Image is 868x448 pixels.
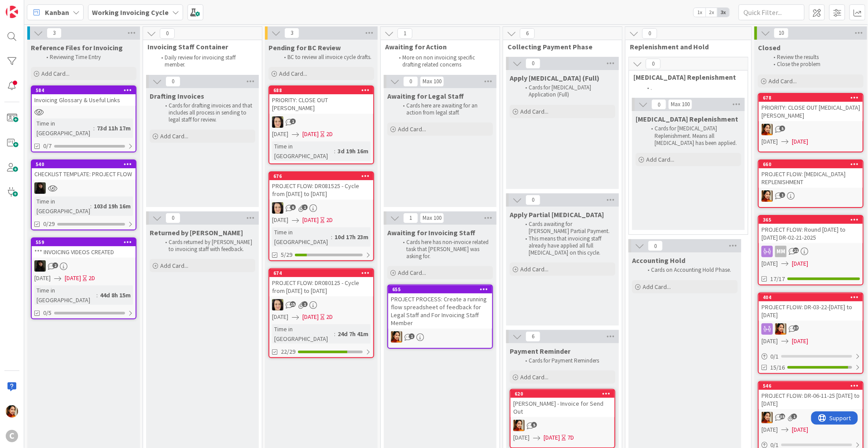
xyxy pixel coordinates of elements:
span: : [334,329,335,339]
div: 3d 19h 16m [335,146,371,156]
div: 2D [326,312,333,322]
li: . [642,85,738,92]
div: 584 [32,86,136,94]
span: Pending for BC Review [268,43,341,52]
span: 0 [166,76,180,87]
span: Drafting Invoices [150,92,204,100]
li: Daily review for invoicing staff member. [156,54,252,69]
div: PM [759,190,863,202]
div: Time in [GEOGRAPHIC_DATA] [272,324,334,344]
li: Reviewing Time Entry [41,54,135,61]
span: 5 [531,422,537,428]
li: More on non invoicing specific drafting related concerns [394,54,489,69]
img: ES [34,182,46,194]
div: PRIORITY: CLOSE OUT [MEDICAL_DATA][PERSON_NAME] [759,102,863,121]
li: BC to review all invoice cycle drafts. [279,54,373,61]
div: Max 100 [671,102,690,107]
div: 365PROJECT FLOW: Round [DATE] to [DATE] DR-02-21-2025 [759,216,863,243]
div: PM [759,124,863,135]
span: Awaiting for Action [385,42,489,51]
div: 688PRIORITY: CLOSE OUT [PERSON_NAME] [269,86,373,114]
li: Cards here are awaiting for an action from legal staff. [398,102,492,117]
span: 0/7 [43,141,51,151]
span: 0 [166,213,180,223]
div: 674 [269,269,373,277]
a: 584Invoicing Glossary & Useful LinksTime in [GEOGRAPHIC_DATA]:73d 11h 17m0/7 [31,85,136,152]
div: MM [759,246,863,257]
div: 2D [88,274,95,283]
img: BL [272,116,283,128]
a: 365PROJECT FLOW: Round [DATE] to [DATE] DR-02-21-2025MM[DATE][DATE]17/17 [758,215,864,285]
span: 2x [706,8,717,17]
span: 0 [651,99,666,110]
div: 404 [759,293,863,301]
li: Cards for [MEDICAL_DATA] Application (Full) [520,84,614,99]
div: 365 [759,216,863,224]
span: Add Card... [160,132,188,140]
span: Add Card... [769,77,797,85]
a: 678PRIORITY: CLOSE OUT [MEDICAL_DATA][PERSON_NAME]PM[DATE][DATE] [758,93,864,152]
div: 546 [763,383,863,389]
img: PM [761,124,773,135]
span: Add Card... [279,70,307,78]
span: Reference Files for Invoicing [31,43,123,52]
span: [DATE] [761,337,778,346]
div: 540CHECKLIST TEMPLATE: PROJECT FLOW [32,160,136,180]
a: 540CHECKLIST TEMPLATE: PROJECT FLOWESTime in [GEOGRAPHIC_DATA]:103d 19h 16m0/29 [31,159,136,230]
span: Add Card... [520,107,548,115]
span: Add Card... [398,269,426,277]
span: 5 [780,126,785,131]
div: 620[PERSON_NAME] - Invoice for Send Out [511,390,614,417]
img: ES [34,260,46,272]
div: 365 [763,217,863,223]
div: 2D [326,130,333,139]
span: [DATE] [302,215,319,225]
img: PM [761,412,773,423]
img: BL [272,299,283,311]
span: 1x [694,8,706,17]
div: 559 [36,239,136,245]
span: Collecting Payment Phase [508,42,611,51]
span: 0 / 1 [770,352,779,361]
div: 546 [759,382,863,390]
div: PRIORITY: CLOSE OUT [PERSON_NAME] [269,94,373,114]
div: 655 [388,285,492,293]
div: BL [269,202,373,214]
div: PROJECT PROCESS: Create a running flow spreadsheet of feedback for Legal Staff and For Invoicing ... [388,293,492,329]
span: Add Card... [520,265,548,273]
li: This means that invoicing staff already have applied all full [MEDICAL_DATA] on this cycle. [520,235,614,257]
b: Working Invoicing Cycle [92,8,169,17]
span: 15/16 [770,363,785,372]
span: 0/29 [43,219,55,229]
span: 0 [160,28,175,39]
div: ES [32,182,136,194]
span: Add Card... [398,125,426,133]
div: 678PRIORITY: CLOSE OUT [MEDICAL_DATA][PERSON_NAME] [759,94,863,121]
span: Invoicing Staff Container [147,42,251,51]
span: : [334,146,335,156]
span: Closed [758,43,780,52]
span: 1 [397,28,412,39]
span: [DATE] [34,274,51,283]
span: 37 [793,325,799,331]
div: BL [269,299,373,311]
div: 674 [273,270,373,276]
div: 0/1 [759,351,863,362]
span: 0/5 [43,308,51,318]
span: 2 [52,263,58,268]
span: Add Card... [520,373,548,381]
div: PM [388,331,492,343]
div: 559*** INVOICING VIDEOS CREATED [32,238,136,258]
span: Retainer Replenishment [636,115,738,123]
div: MM [775,246,787,257]
img: PM [761,190,773,202]
span: 1 [791,414,797,419]
span: [DATE] [65,274,81,283]
span: 0 [526,195,541,205]
span: 1 [302,204,308,210]
div: PROJECT FLOW: DR-03-22-[DATE] to [DATE] [759,301,863,321]
div: 676 [273,173,373,179]
li: Cards awaiting for [PERSON_NAME] Partial Payment. [520,221,614,235]
div: PROJECT FLOW: DR080125 - Cycle from [DATE] to [DATE] [269,277,373,296]
div: 660PROJECT FLOW: [MEDICAL_DATA] REPLENISHMENT [759,160,863,188]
